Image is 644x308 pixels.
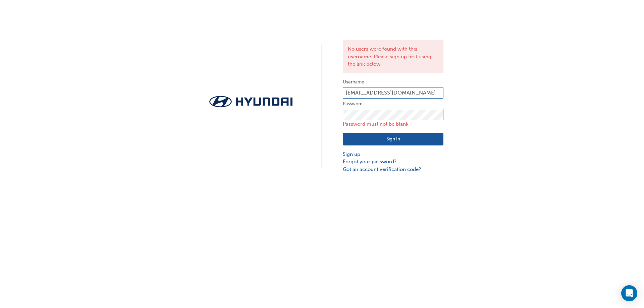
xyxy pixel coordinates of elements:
[343,100,443,108] label: Password
[343,120,443,128] p: Password must not be blank
[343,158,443,166] a: Forgot your password?
[343,166,443,173] a: Got an account verification code?
[343,40,443,73] div: No users were found with this username. Please sign up first using the link below.
[343,78,443,86] label: Username
[201,94,301,110] img: Trak
[621,285,637,301] div: Open Intercom Messenger
[343,87,443,99] input: Username
[343,133,443,145] button: Sign In
[343,150,443,158] a: Sign up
